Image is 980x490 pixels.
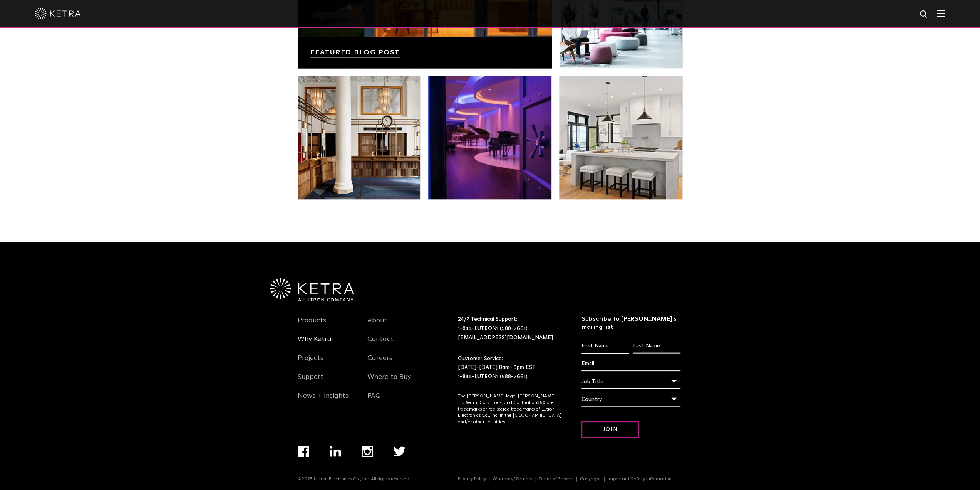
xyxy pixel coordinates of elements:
div: Navigation Menu [298,446,426,477]
div: Navigation Menu [298,315,356,409]
a: Privacy Policy [455,477,489,482]
img: twitter [394,446,405,456]
a: Terms of Service [535,477,577,482]
img: facebook [298,446,309,457]
h3: Subscribe to [PERSON_NAME]’s mailing list [581,315,680,331]
input: Email [581,357,680,371]
img: linkedin [330,446,342,457]
a: Why Ketra [298,335,332,353]
a: News + Insights [298,392,348,409]
input: First Name [581,339,629,354]
a: About [367,316,387,334]
a: [EMAIL_ADDRESS][DOMAIN_NAME] [458,335,553,340]
p: The [PERSON_NAME] logo, [PERSON_NAME], TruBeam, Color Lock, and Calibration360 are trademarks or ... [458,393,562,426]
a: FAQ [367,392,381,409]
a: Where to Buy [367,373,411,391]
p: ©2025 Lutron Electronics Co., Inc. All rights reserved. [298,477,410,482]
a: Products [298,316,326,334]
img: Hamburger%20Nav.svg [937,10,945,17]
a: Copyright [577,477,605,482]
img: search icon [919,10,929,19]
a: Important Safety Information [605,477,675,482]
a: Support [298,373,323,391]
p: Customer Service: [DATE]-[DATE] 8am- 5pm EST [458,354,562,382]
a: Warranty/Returns [489,477,535,482]
img: instagram [362,446,373,457]
input: Join [581,421,639,438]
img: ketra-logo-2019-white [35,8,81,19]
div: Job Title [581,374,680,389]
a: 1-844-LUTRON1 (588-7661) [458,374,528,379]
div: Navigation Menu [458,477,682,482]
input: Last Name [633,339,680,354]
a: 1-844-LUTRON1 (588-7661) [458,326,528,331]
a: Careers [367,354,392,372]
div: Country [581,392,680,407]
p: 24/7 Technical Support: [458,315,562,342]
a: Projects [298,354,323,372]
div: Navigation Menu [367,315,426,409]
img: Ketra-aLutronCo_White_RGB [270,278,354,302]
a: Contact [367,335,394,353]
